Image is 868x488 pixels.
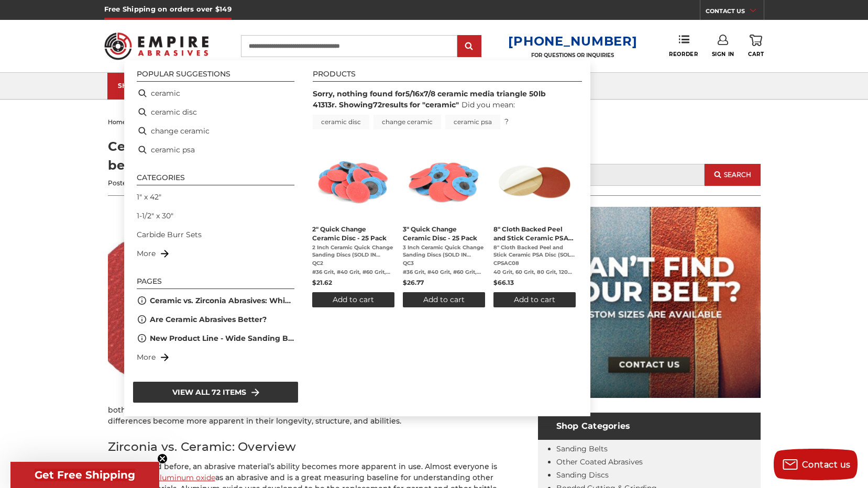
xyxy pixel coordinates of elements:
li: 1-1/2" x 30" [133,206,299,225]
span: View all 72 items [172,386,246,398]
a: ceramic [425,100,456,109]
span: #36 Grit, #40 Grit, #60 Grit, #80 Grit, #120 Grit [403,269,485,276]
span: Search [724,171,751,179]
b: 72 [373,100,382,109]
a: Ceramic vs. Zirconia Abrasives: Which is the best option? [150,295,294,306]
a: Cart [748,35,764,58]
h4: Shop Categories [538,413,761,440]
button: Contact us [774,449,858,480]
span: Reorder [669,51,698,58]
span: Sign In [712,51,734,58]
img: 2 inch quick change sanding disc Ceramic [315,144,391,220]
a: Other Coated Abrasives [556,457,643,467]
a: CONTACT US [706,5,764,20]
span: $21.62 [312,279,332,286]
a: Carbide Burr Sets [137,229,202,240]
span: Contact us [802,460,851,470]
span: 40 Grit, 60 Grit, 80 Grit, 120 Grit, 100 Grit, 150 Grit, 180 Grit, 220 Grit, 320 Grit [493,269,576,276]
h2: Zirconia vs. Ceramic: Overview [108,438,501,456]
li: Pages [137,278,294,289]
a: [PHONE_NUMBER] [508,34,637,49]
span: Cart [748,51,764,58]
li: ceramic [133,84,299,103]
img: 3 inch ceramic roloc discs [406,144,482,220]
li: More [133,348,299,367]
span: QC2 [312,260,394,267]
a: ceramic disc [313,115,369,129]
div: Instant Search Results [124,60,590,416]
img: Empire Abrasives [104,26,209,66]
a: Sanding Belts [556,444,608,453]
input: Submit [459,36,480,57]
li: ceramic disc [133,103,299,121]
li: 1" x 42" [133,187,299,206]
li: View all 72 items [133,381,299,403]
img: Ceramic vs. Zirconia Abrasives: Which is the best option? [108,218,337,397]
a: Are Ceramic Abrasives Better? [150,314,267,325]
span: $66.13 [493,279,514,286]
a: 2 [312,144,394,307]
a: ceramic psa [445,115,500,129]
button: Add to cart [493,292,576,307]
a: Reorder [669,35,698,57]
a: 3 [403,144,485,307]
h1: Ceramic vs. Zirconia Abrasives: Which is the best option? [108,137,434,175]
span: 8" Cloth Backed Peel and Stick Ceramic PSA Disc - 10 Pack [493,225,576,242]
b: 5/16x7/8 ceramic media triangle 50lb 41313r [313,89,546,109]
li: Are Ceramic Abrasives Better? [133,310,299,329]
span: 2" Quick Change Ceramic Disc - 25 Pack [312,225,394,242]
li: More [133,244,299,263]
a: aluminum oxide [156,473,215,482]
li: 8" Cloth Backed Peel and Stick Ceramic PSA Disc - 10 Pack [489,140,580,312]
li: Products [313,70,582,82]
li: 2" Quick Change Ceramic Disc - 25 Pack [308,140,399,312]
li: Ceramic vs. Zirconia Abrasives: Which is the best option? [133,291,299,310]
a: Sanding Discs [556,470,609,480]
button: Close teaser [157,453,168,464]
li: Carbide Burr Sets [133,225,299,244]
li: Popular suggestions [137,70,294,82]
li: 3" Quick Change Ceramic Disc - 25 Pack [399,140,489,312]
div: Did you mean: ? [313,100,515,126]
li: New Product Line - Wide Sanding Belts [133,329,299,348]
li: ceramic psa [133,140,299,159]
div: Get Free ShippingClose teaser [10,462,159,488]
a: New Product Line - Wide Sanding Belts [150,333,294,344]
p: Posted by [PERSON_NAME] on [DATE] [108,179,434,188]
a: 1-1/2" x 30" [137,210,173,221]
img: 8 inch self adhesive sanding disc ceramic [497,144,573,220]
span: 3 Inch Ceramic Quick Change Sanding Discs (SOLD IN PACKS OF 25) Introducing 3” Ceramic Quick Chan... [403,244,485,259]
button: Search [705,164,760,186]
a: 8 [493,144,576,307]
p: FOR QUESTIONS OR INQUIRIES [508,52,637,59]
span: Showing results for " " [339,100,459,109]
span: 8" Cloth Backed Peel and Stick Ceramic PSA Disc (SOLD IN PACKS OF 10) 8” Cloth Backed Ceramic PSA... [493,244,576,259]
a: home [108,118,126,126]
li: change ceramic [133,121,299,140]
a: 1" x 42" [137,192,161,203]
span: Sorry, nothing found for . [313,89,546,109]
span: QC3 [403,260,485,267]
span: Get Free Shipping [35,469,135,481]
img: promo banner for custom belts. [538,207,761,398]
button: Add to cart [403,292,485,307]
span: $26.77 [403,279,424,286]
span: #36 Grit, #40 Grit, #60 Grit, #80 Grit, #120 Grit [312,269,394,276]
a: change ceramic [373,115,441,129]
li: Categories [137,174,294,185]
span: CPSAC08 [493,260,576,267]
button: Add to cart [312,292,394,307]
span: 3" Quick Change Ceramic Disc - 25 Pack [403,225,485,242]
div: SHOP CATEGORIES [118,82,202,90]
span: 2 Inch Ceramic Quick Change Sanding Discs (SOLD IN PACKS OF 25) Introducing 2” Ceramic Quick Chan... [312,244,394,259]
